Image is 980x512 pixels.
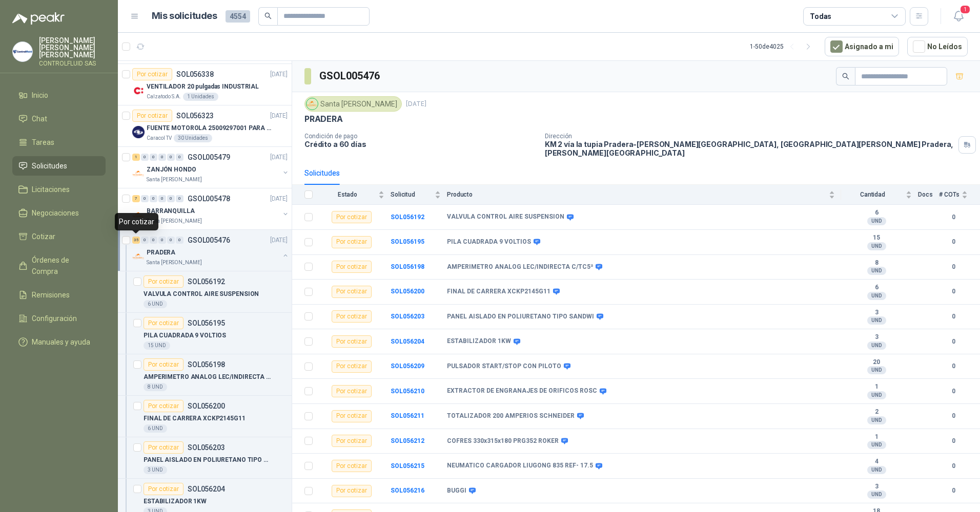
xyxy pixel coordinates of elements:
[132,154,140,161] div: 1
[332,385,372,397] div: Por cotizar
[750,38,816,55] div: 1 - 50 de 4025
[176,154,183,161] div: 0
[391,338,424,345] a: SOL056204
[158,195,166,202] div: 0
[150,154,157,161] div: 0
[304,167,340,179] div: Solicitudes
[447,362,561,371] b: PULSADOR START/STOP CON PILOTO
[147,165,196,175] p: ZANJÓN HONDO
[144,424,167,433] div: 6 UND
[132,151,290,184] a: 1 0 0 0 0 0 GSOL005479[DATE] Company LogoZANJÓN HONDOSanta [PERSON_NAME]
[918,185,939,205] th: Docs
[391,288,424,295] a: SOL056200
[188,361,225,368] p: SOL056198
[841,234,912,242] b: 15
[132,126,145,138] img: Company Logo
[841,191,904,198] span: Cantidad
[141,154,149,161] div: 0
[144,441,183,454] div: Por cotizar
[841,209,912,217] b: 6
[304,96,402,112] div: Santa [PERSON_NAME]
[447,462,593,470] b: NEUMATICO CARGADOR LIUGONG 835 REF- 17.5
[176,71,214,78] p: SOL056338
[176,237,183,244] div: 0
[447,185,841,205] th: Producto
[332,286,372,298] div: Por cotizar
[12,180,106,199] a: Licitaciones
[132,195,140,202] div: 7
[144,466,167,474] div: 3 UND
[391,214,424,221] a: SOL056192
[939,262,968,272] b: 0
[158,154,166,161] div: 0
[867,416,886,424] div: UND
[32,113,47,124] span: Chat
[132,237,140,244] div: 35
[32,90,48,101] span: Inicio
[939,387,968,396] b: 0
[939,411,968,421] b: 0
[132,209,145,221] img: Company Logo
[332,435,372,447] div: Por cotizar
[32,184,70,195] span: Licitaciones
[939,185,980,205] th: # COTs
[447,313,594,321] b: PANEL AISLADO EN POLIURETANO TIPO SANDWI
[32,231,55,242] span: Cotizar
[406,99,426,109] p: [DATE]
[144,400,183,412] div: Por cotizar
[118,354,292,396] a: Por cotizarSOL056198AMPERIMETRO ANALOG LEC/INDIRECTA C/TC5ª8 UND
[319,191,376,198] span: Estado
[304,133,537,140] p: Condición de pago
[867,466,886,474] div: UND
[152,9,217,24] h1: Mis solicitudes
[132,68,172,80] div: Por cotizar
[391,313,424,320] a: SOL056203
[867,316,886,325] div: UND
[132,193,290,225] a: 7 0 0 0 0 0 GSOL005478[DATE] Company LogoBARRANQUILLASanta [PERSON_NAME]
[867,342,886,350] div: UND
[391,437,424,444] a: SOL056212
[447,387,597,395] b: EXTRACTOR DE ENGRANAJES DE ORIFICOS ROSC
[144,275,183,288] div: Por cotizar
[939,312,968,322] b: 0
[841,333,912,342] b: 3
[150,237,157,244] div: 0
[118,105,292,147] a: Por cotizarSOL056323[DATE] Company LogoFUENTE MOTOROLA 25009297001 PARA EP450Caracol TV30 Unidades
[810,11,831,22] div: Todas
[319,68,381,84] h3: GSOL005476
[270,111,288,121] p: [DATE]
[447,191,827,198] span: Producto
[545,133,954,140] p: Dirección
[132,84,145,97] img: Company Logo
[141,195,149,202] div: 0
[332,360,372,373] div: Por cotizar
[391,263,424,270] a: SOL056198
[144,317,183,329] div: Por cotizar
[939,461,968,471] b: 0
[132,167,145,180] img: Company Logo
[332,211,372,223] div: Por cotizar
[841,458,912,466] b: 4
[447,412,575,420] b: TOTALIZADOR 200 AMPERIOS SCHNEIDER
[32,160,67,172] span: Solicitudes
[447,337,511,346] b: ESTABILIZADOR 1KW
[147,123,274,133] p: FUENTE MOTOROLA 25009297001 PARA EP450
[188,237,230,244] p: GSOL005476
[12,156,106,176] a: Solicitudes
[867,217,886,225] div: UND
[147,134,172,142] p: Caracol TV
[959,5,971,14] span: 1
[391,238,424,245] a: SOL056195
[841,483,912,491] b: 3
[183,93,218,101] div: 1 Unidades
[391,412,424,419] a: SOL056211
[188,195,230,202] p: GSOL005478
[447,487,466,495] b: BUGGI
[841,383,912,391] b: 1
[144,483,183,495] div: Por cotizar
[867,366,886,374] div: UND
[332,485,372,497] div: Por cotizar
